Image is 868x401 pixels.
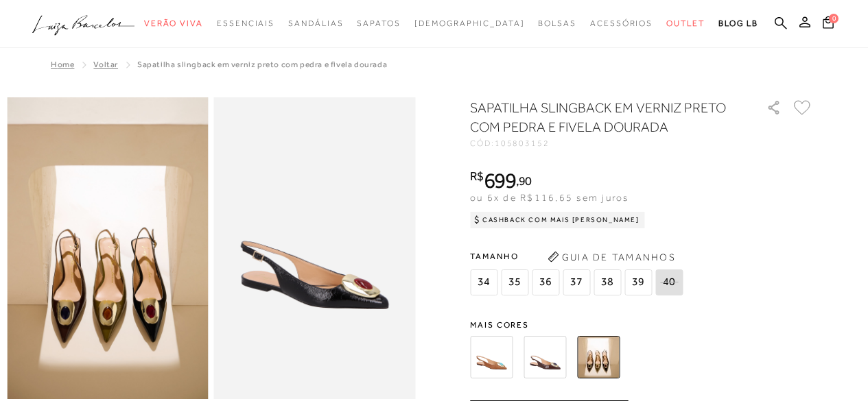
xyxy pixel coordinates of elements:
a: noSubCategoriesText [144,11,203,36]
span: Sandálias [288,19,343,28]
span: SAPATILHA SLINGBACK EM VERNIZ PRETO COM PEDRA E FIVELA DOURADA [137,60,387,69]
button: Guia de Tamanhos [543,246,680,268]
img: image [214,97,416,399]
span: 105803152 [495,138,550,148]
span: 40 [655,269,683,295]
a: noSubCategoriesText [590,11,653,36]
a: Voltar [93,60,118,69]
h1: SAPATILHA SLINGBACK EM VERNIZ PRETO COM PEDRA E FIVELA DOURADA [470,98,727,136]
span: Sapatos [357,19,400,28]
i: , [516,175,532,187]
span: Outlet [666,19,705,28]
button: 0 [819,15,838,34]
a: noSubCategoriesText [666,11,705,36]
i: R$ [470,170,484,182]
span: Mais cores [470,321,813,329]
a: Home [51,60,74,69]
span: 38 [594,269,621,295]
span: 699 [484,168,516,193]
span: Acessórios [590,19,653,28]
a: noSubCategoriesText [538,11,576,36]
span: 90 [519,173,532,188]
a: noSubCategoriesText [357,11,400,36]
div: CÓD: [470,139,744,147]
span: 0 [829,14,838,23]
span: 37 [563,269,590,295]
a: noSubCategoriesText [414,11,525,36]
img: SAPATILHA SLINGBACK EM VERNIZ PRETO COM PEDRA E FIVELA DOURADA [577,336,620,378]
span: 39 [624,269,652,295]
span: Bolsas [538,19,576,28]
a: BLOG LB [718,11,758,36]
span: 34 [470,269,497,295]
span: 35 [501,269,528,295]
span: ou 6x de R$116,65 sem juros [470,192,629,203]
a: noSubCategoriesText [217,11,274,36]
span: Tamanho [470,246,686,267]
span: Verão Viva [144,19,203,28]
a: noSubCategoriesText [288,11,343,36]
span: Essenciais [217,19,274,28]
div: Cashback com Mais [PERSON_NAME] [470,212,645,228]
img: image [7,97,209,399]
img: SAPATILHA SLINGBACK EM COURO CARAMELO COM PEDRA E FIVELA DOURADA [470,336,513,378]
span: 36 [532,269,559,295]
img: SAPATILHA SLINGBACK EM VERNIZ CAFÉ COM PEDRA E FIVELA DOURADA [524,336,566,378]
span: BLOG LB [718,19,758,28]
span: [DEMOGRAPHIC_DATA] [414,19,525,28]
